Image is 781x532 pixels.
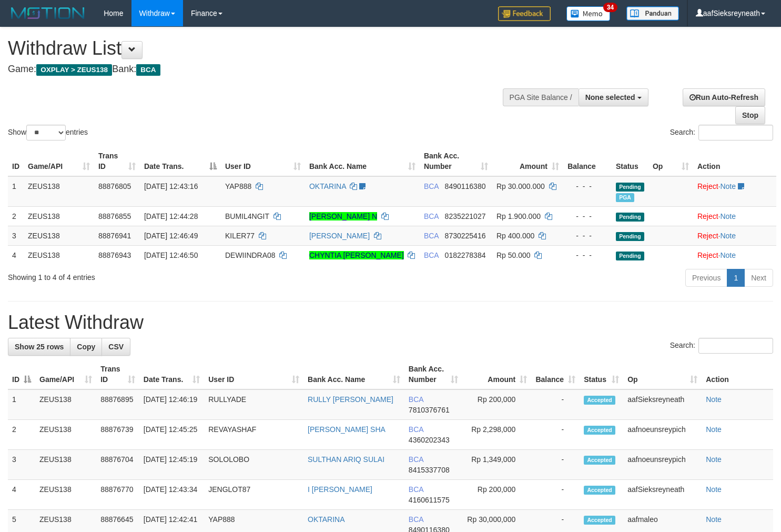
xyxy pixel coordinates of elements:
span: BCA [409,455,423,464]
span: Copy 8415337708 to clipboard [409,466,450,474]
a: Reject [697,232,718,240]
h1: Latest Withdraw [8,312,773,333]
td: - [531,420,580,450]
span: 88876805 [98,182,131,190]
span: BUMIL4NGIT [225,212,269,220]
span: BCA [409,395,423,404]
h1: Withdraw List [8,38,510,59]
th: Game/API: activate to sort column ascending [24,146,94,176]
span: Pending [616,252,644,260]
label: Search: [670,338,773,354]
span: BCA [424,232,439,240]
td: 1 [8,389,35,420]
a: Note [706,395,722,404]
span: Show 25 rows [15,343,64,351]
span: 34 [603,3,617,12]
td: · [693,176,776,207]
span: Pending [616,183,644,192]
a: RULLY [PERSON_NAME] [308,395,393,404]
h4: Game: Bank: [8,64,510,75]
a: OKTARINA [308,515,345,524]
th: Bank Acc. Name: activate to sort column ascending [305,146,420,176]
a: Reject [697,212,718,220]
td: aafSieksreyneath [623,389,702,420]
a: OKTARINA [309,182,346,190]
th: Amount: activate to sort column ascending [462,359,532,389]
a: Next [744,269,773,287]
th: Action [693,146,776,176]
a: Note [706,455,722,464]
th: Date Trans.: activate to sort column ascending [139,359,204,389]
div: PGA Site Balance / [503,88,579,106]
td: - [531,450,580,480]
td: 2 [8,206,24,226]
span: BCA [409,485,423,494]
span: Marked by aafmaleo [616,193,634,202]
select: Showentries [26,125,66,140]
span: Rp 400.000 [496,232,534,240]
span: Accepted [584,486,615,495]
th: ID [8,146,24,176]
td: ZEUS138 [24,245,94,265]
span: BCA [409,425,423,434]
span: Rp 1.900.000 [496,212,541,220]
th: Balance [563,146,612,176]
span: [DATE] 12:46:49 [144,232,198,240]
span: KILER77 [225,232,255,240]
td: 1 [8,176,24,207]
td: - [531,480,580,510]
th: Game/API: activate to sort column ascending [35,359,96,389]
a: CSV [102,338,130,356]
a: Show 25 rows [8,338,70,356]
a: Note [720,232,736,240]
td: JENGLOT87 [204,480,303,510]
label: Show entries [8,125,88,140]
td: · [693,245,776,265]
td: Rp 200,000 [462,480,532,510]
th: User ID: activate to sort column ascending [221,146,305,176]
span: Pending [616,232,644,241]
span: OXPLAY > ZEUS138 [36,64,112,76]
th: Status: activate to sort column ascending [580,359,623,389]
td: 88876770 [96,480,139,510]
td: REVAYASHAF [204,420,303,450]
td: 2 [8,420,35,450]
img: panduan.png [626,6,679,21]
a: Reject [697,251,718,259]
a: SULTHAN ARIQ SULAI [308,455,384,464]
span: BCA [424,212,439,220]
a: Note [706,425,722,434]
span: DEWIINDRA08 [225,251,276,259]
td: Rp 1,349,000 [462,450,532,480]
span: Copy 8235221027 to clipboard [445,212,486,220]
th: Status [612,146,648,176]
a: Reject [697,182,718,190]
a: Note [720,251,736,259]
input: Search: [698,125,773,140]
a: Stop [735,106,765,124]
span: BCA [424,182,439,190]
img: MOTION_logo.png [8,5,88,21]
td: aafnoeunsreypich [623,450,702,480]
a: Run Auto-Refresh [683,88,765,106]
span: BCA [409,515,423,524]
span: Accepted [584,396,615,405]
span: Copy 4160611575 to clipboard [409,496,450,504]
td: - [531,389,580,420]
a: Copy [70,338,102,356]
td: ZEUS138 [24,226,94,245]
a: [PERSON_NAME] [309,232,370,240]
span: Rp 50.000 [496,251,531,259]
span: [DATE] 12:44:28 [144,212,198,220]
th: Date Trans.: activate to sort column descending [140,146,221,176]
th: Amount: activate to sort column ascending [492,146,563,176]
span: Copy [77,343,95,351]
span: None selected [585,93,635,102]
span: BCA [136,64,160,76]
td: Rp 2,298,000 [462,420,532,450]
td: [DATE] 12:45:19 [139,450,204,480]
span: Copy 8730225416 to clipboard [445,232,486,240]
th: Bank Acc. Number: activate to sort column ascending [404,359,462,389]
img: Feedback.jpg [498,6,551,21]
span: 88876943 [98,251,131,259]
